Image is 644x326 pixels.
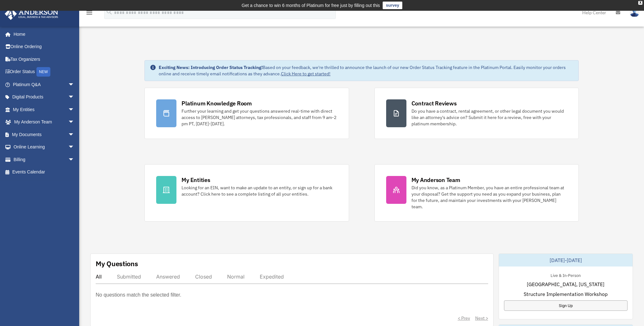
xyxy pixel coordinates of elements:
[4,78,84,91] a: Platinum Q&Aarrow_drop_down
[527,280,604,288] span: [GEOGRAPHIC_DATA], [US_STATE]
[4,141,84,154] a: Online Learningarrow_drop_down
[4,91,84,103] a: Digital Productsarrow_drop_down
[411,99,457,107] div: Contract Reviews
[86,9,93,16] i: menu
[638,1,642,5] div: close
[4,53,84,66] a: Tax Organizers
[4,128,84,141] a: My Documentsarrow_drop_down
[96,259,138,268] div: My Questions
[159,65,263,70] strong: Exciting News: Introducing Order Status Tracking!
[242,2,380,9] div: Get a chance to win 6 months of Platinum for free just by filling out this
[117,273,141,280] div: Submitted
[86,11,93,16] a: menu
[68,116,81,129] span: arrow_drop_down
[4,66,84,78] a: Order StatusNEW
[504,300,628,311] a: Sign Up
[182,176,210,184] div: My Entities
[374,88,579,139] a: Contract Reviews Do you have a contract, rental agreement, or other legal document you would like...
[281,71,330,77] a: Click Here to get started!
[260,273,284,280] div: Expedited
[411,176,460,184] div: My Anderson Team
[383,2,402,9] a: survey
[106,9,113,16] i: search
[68,103,81,116] span: arrow_drop_down
[499,254,633,266] div: [DATE]-[DATE]
[195,273,212,280] div: Closed
[144,88,349,139] a: Platinum Knowledge Room Further your learning and get your questions answered real-time with dire...
[4,103,84,116] a: My Entitiesarrow_drop_down
[182,185,337,197] div: Looking for an EIN, want to make an update to an entity, or sign up for a bank account? Click her...
[96,273,102,280] div: All
[182,99,252,107] div: Platinum Knowledge Room
[411,108,567,127] div: Do you have a contract, rental agreement, or other legal document you would like an attorney's ad...
[374,164,579,222] a: My Anderson Team Did you know, as a Platinum Member, you have an entire professional team at your...
[156,273,180,280] div: Answered
[4,166,84,179] a: Events Calendar
[4,41,84,53] a: Online Ordering
[68,153,81,166] span: arrow_drop_down
[159,64,573,77] div: Based on your feedback, we're thrilled to announce the launch of our new Order Status Tracking fe...
[4,153,84,166] a: Billingarrow_drop_down
[96,291,181,299] p: No questions match the selected filter.
[524,290,608,298] span: Structure Implementation Workshop
[227,273,245,280] div: Normal
[68,78,81,91] span: arrow_drop_down
[68,141,81,154] span: arrow_drop_down
[3,8,60,20] img: Anderson Advisors Platinum Portal
[68,91,81,104] span: arrow_drop_down
[4,28,81,41] a: Home
[630,8,639,17] img: User Pic
[144,164,349,222] a: My Entities Looking for an EIN, want to make an update to an entity, or sign up for a bank accoun...
[36,67,50,77] div: NEW
[182,108,337,127] div: Further your learning and get your questions answered real-time with direct access to [PERSON_NAM...
[545,272,586,278] div: Live & In-Person
[411,185,567,210] div: Did you know, as a Platinum Member, you have an entire professional team at your disposal? Get th...
[4,116,84,129] a: My Anderson Teamarrow_drop_down
[68,128,81,141] span: arrow_drop_down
